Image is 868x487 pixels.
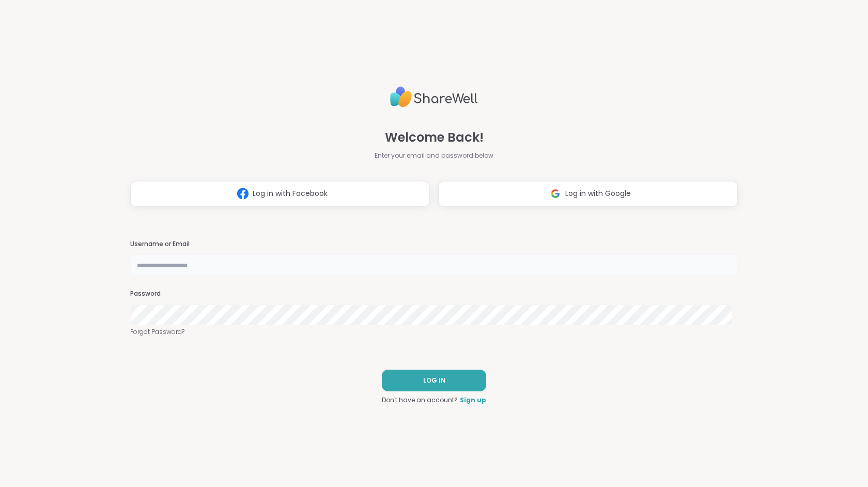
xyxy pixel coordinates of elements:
[565,188,631,199] span: Log in with Google
[438,181,738,207] button: Log in with Google
[253,188,328,199] span: Log in with Facebook
[385,128,484,147] span: Welcome Back!
[382,395,458,405] span: Don't have an account?
[423,376,445,385] span: LOG IN
[130,290,738,298] h3: Password
[233,184,253,203] img: ShareWell Logomark
[130,240,738,249] h3: Username or Email
[460,395,486,405] a: Sign up
[130,327,738,337] a: Forgot Password?
[382,370,486,391] button: LOG IN
[546,184,565,203] img: ShareWell Logomark
[375,151,493,160] span: Enter your email and password below
[390,82,478,112] img: ShareWell Logo
[130,181,430,207] button: Log in with Facebook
